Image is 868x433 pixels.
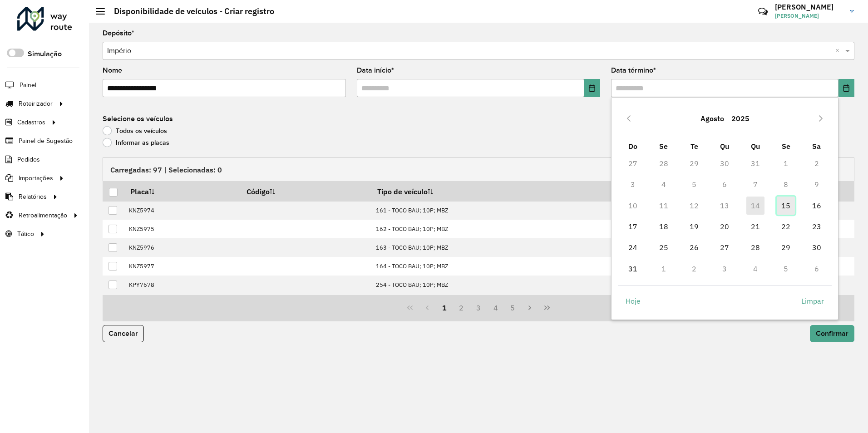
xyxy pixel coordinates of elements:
span: Qu [720,142,729,151]
span: Clear all [835,45,843,56]
button: Cancelar [103,325,144,342]
span: 15 [777,197,795,215]
td: 2 [679,258,709,279]
td: 26 [679,237,709,258]
td: 27 [710,237,740,258]
span: [PERSON_NAME] [775,12,843,20]
span: Relatórios [19,192,47,202]
td: 23 [801,216,832,237]
label: Todos os veículos [103,126,167,135]
button: 2 [453,299,470,316]
td: 27 [618,153,648,174]
td: 164 - TOCO BAU; 10P; MBZ [371,257,632,276]
td: 9 [801,174,832,195]
button: Next Page [521,299,538,316]
td: 29 [679,153,709,174]
span: Tático [17,229,34,239]
div: Carregadas: 97 | Selecionadas: 0 [103,157,854,181]
span: Confirmar [816,330,848,337]
td: KNZ5977 [124,257,240,276]
button: Choose Date [838,79,854,97]
td: 31 [618,258,648,279]
span: 25 [655,238,673,256]
td: KQF5452 [124,294,240,313]
td: KNZ5976 [124,238,240,257]
td: 10 [618,195,648,216]
button: Choose Year [728,108,753,129]
span: 23 [808,217,826,236]
h2: Disponibilidade de veículos - Criar registro [105,6,274,16]
td: 20 [710,216,740,237]
span: 30 [808,238,826,256]
td: 3 [618,174,648,195]
td: 254 - TOCO BAU; 10P; MBZ [371,276,632,294]
span: Qu [751,142,760,151]
button: Previous Month [621,111,636,126]
span: Do [628,142,637,151]
td: 17 [618,216,648,237]
button: Choose Month [697,108,728,129]
button: Choose Date [584,79,600,97]
button: 4 [487,299,504,316]
button: Hoje [618,292,648,310]
button: Limpar [794,292,832,310]
span: 22 [777,217,795,236]
span: 31 [624,260,642,278]
td: 24 [618,237,648,258]
td: 163 - TOCO BAU; 10P; MBZ [371,238,632,257]
td: 30 [710,153,740,174]
span: 16 [808,197,826,215]
td: 30 [801,237,832,258]
span: 20 [715,217,734,236]
label: Selecione os veículos [103,113,173,124]
td: 28 [648,153,679,174]
span: Retroalimentação [19,211,67,220]
td: 21 [740,216,770,237]
button: 5 [504,299,522,316]
div: Choose Date [611,97,838,320]
span: 19 [685,217,703,236]
span: Importações [19,173,53,183]
td: 15 [771,195,801,216]
td: 7 [740,174,770,195]
span: Pedidos [17,155,40,164]
label: Data início [357,65,394,76]
td: KPY7678 [124,276,240,294]
td: 6 [710,174,740,195]
span: Se [782,142,790,151]
span: 27 [715,238,734,256]
td: KNZ5975 [124,220,240,238]
span: Limpar [801,295,824,306]
td: 25 [648,237,679,258]
span: 24 [624,238,642,256]
td: 4 [648,174,679,195]
span: 21 [746,217,764,236]
td: 5 [679,174,709,195]
span: Te [690,142,698,151]
span: 28 [746,238,764,256]
span: Painel de Sugestão [19,136,73,146]
td: 1 [771,153,801,174]
td: 161 - TOCO BAU; 10P; MBZ [371,201,632,220]
span: 29 [777,238,795,256]
label: Informar as placas [103,138,169,147]
td: 28 [740,237,770,258]
button: Confirmar [810,325,854,342]
td: 13 [710,195,740,216]
button: Next Month [814,111,828,126]
td: 19 [679,216,709,237]
td: KNZ5974 [124,201,240,220]
th: Código [241,182,371,201]
span: 17 [624,217,642,236]
span: Cancelar [108,330,138,337]
td: 2 [801,153,832,174]
td: 4 [740,258,770,279]
span: 26 [685,238,703,256]
td: 22 [771,216,801,237]
label: Depósito [103,28,134,39]
th: Placa [124,182,240,201]
label: Data término [611,65,656,76]
h3: [PERSON_NAME] [775,3,843,11]
td: 16 [801,195,832,216]
button: 3 [470,299,487,316]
